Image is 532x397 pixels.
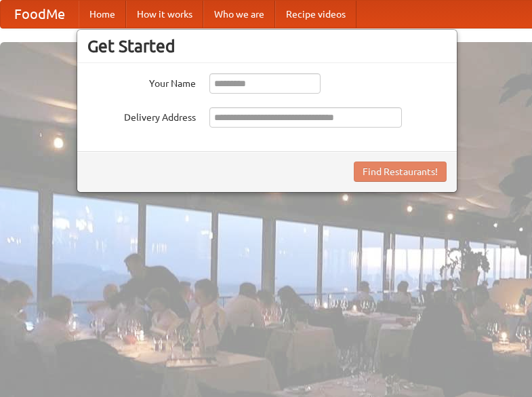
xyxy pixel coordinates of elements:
[203,1,275,28] a: Who we are
[87,73,196,90] label: Your Name
[1,1,79,28] a: FoodMe
[79,1,126,28] a: Home
[275,1,356,28] a: Recipe videos
[87,36,447,56] h3: Get Started
[126,1,203,28] a: How it works
[87,107,196,124] label: Delivery Address
[354,162,447,182] button: Find Restaurants!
